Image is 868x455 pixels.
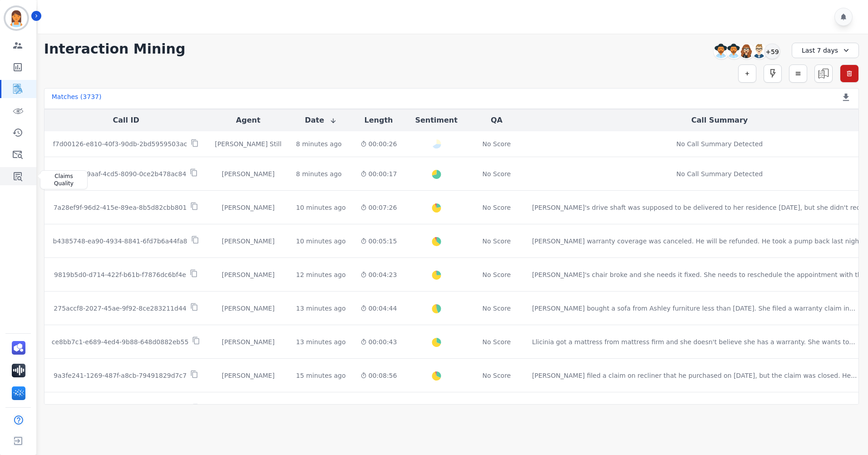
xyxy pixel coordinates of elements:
p: 9819b5d0-d714-422f-b61b-f7876dc6bf4e [54,270,186,279]
div: No Score [483,169,511,178]
p: 7a28ef9f-96d2-415e-89ea-8b5d82cbb801 [54,203,187,212]
div: 8 minutes ago [296,139,342,148]
button: Call Summary [691,115,748,126]
div: 15 minutes ago [296,371,345,380]
div: No Score [483,237,511,246]
div: Llicinia got a mattress from mattress firm and she doesn't believe she has a warranty. She wants ... [532,337,855,346]
button: Call ID [113,115,139,126]
p: 275accf8-2027-45ae-9f92-8ce283211d44 [54,304,186,313]
div: 8 minutes ago [296,169,342,178]
div: 00:00:17 [360,169,397,178]
div: [PERSON_NAME] filed a claim on recliner that he purchased on [DATE], but the claim was closed. He... [532,371,857,380]
p: df929b9d-9aaf-4cd5-8090-0ce2b478ac84 [54,169,187,178]
div: Matches ( 3737 ) [52,92,102,105]
div: [PERSON_NAME] Still [215,139,281,148]
p: ce8bb7c1-e689-4ed4-9b88-648d0882eb55 [52,337,189,346]
div: 13 minutes ago [296,304,345,313]
div: No Score [483,139,511,148]
button: Date [305,115,337,126]
div: No Score [483,304,511,313]
div: [PERSON_NAME] [215,371,281,380]
div: 10 minutes ago [296,203,345,212]
div: [PERSON_NAME] warranty coverage was canceled. He will be refunded. He took a pump back last night... [532,237,868,246]
div: 00:00:26 [360,139,397,148]
div: No Score [483,270,511,279]
h1: Interaction Mining [44,41,186,57]
div: +59 [764,44,780,59]
div: No Score [483,337,511,346]
div: 12 minutes ago [296,270,345,279]
div: 00:04:23 [360,270,397,279]
div: 00:05:15 [360,237,397,246]
img: Bordered avatar [5,7,27,29]
div: 13 minutes ago [296,337,345,346]
button: Length [365,115,393,126]
div: No Score [483,203,511,212]
button: QA [491,115,503,126]
div: [PERSON_NAME] [215,337,281,346]
button: Agent [236,115,261,126]
div: 00:04:44 [360,304,397,313]
div: No Score [483,371,511,380]
div: [PERSON_NAME] [215,203,281,212]
div: [PERSON_NAME] [215,169,281,178]
div: [PERSON_NAME] [215,304,281,313]
div: Last 7 days [792,43,859,58]
div: [PERSON_NAME] [215,237,281,246]
p: f7d00126-e810-40f3-90db-2bd5959503ac [53,139,187,148]
div: 00:07:26 [360,203,397,212]
p: 9a3fe241-1269-487f-a8cb-79491829d7c7 [54,371,187,380]
p: b4385748-ea90-4934-8841-6fd7b6a44fa8 [53,237,187,246]
div: 00:08:56 [360,371,397,380]
div: [PERSON_NAME] bought a sofa from Ashley furniture less than [DATE]. She filed a warranty claim in... [532,304,855,313]
div: [PERSON_NAME] [215,270,281,279]
div: 10 minutes ago [296,237,345,246]
button: Sentiment [415,115,457,126]
div: 00:00:43 [360,337,397,346]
